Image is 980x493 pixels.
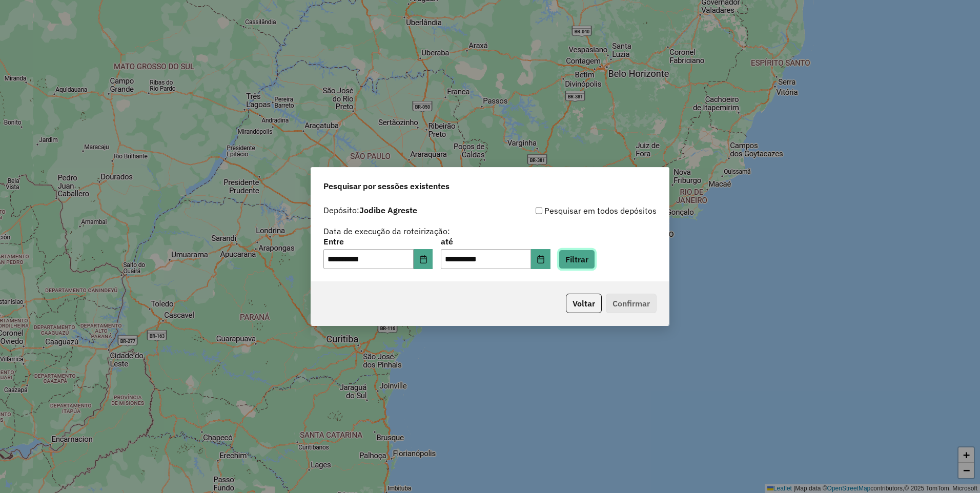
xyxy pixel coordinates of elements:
[531,249,550,270] button: Choose Date
[441,235,550,248] label: até
[323,235,433,248] label: Entre
[566,294,602,313] button: Voltar
[323,180,450,192] span: Pesquisar por sessões existentes
[490,204,657,217] div: Pesquisar em todos depósitos
[323,225,450,237] label: Data de execução da roteirização:
[414,249,433,270] button: Choose Date
[559,250,595,269] button: Filtrar
[323,204,417,216] label: Depósito:
[359,205,417,215] strong: Jodibe Agreste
